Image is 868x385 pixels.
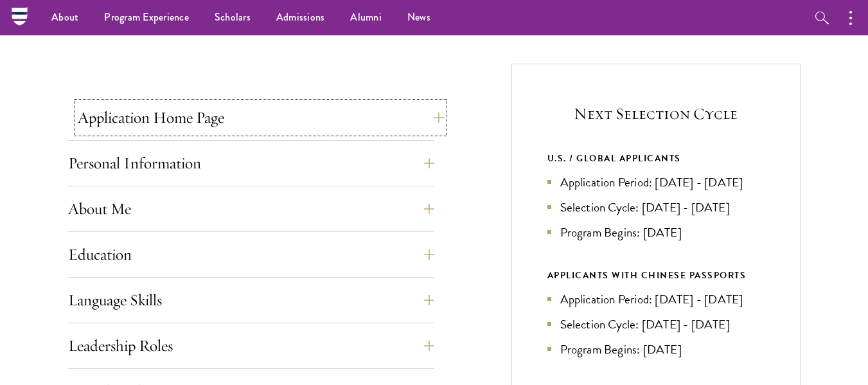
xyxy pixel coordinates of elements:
button: Application Home Page [78,102,444,133]
li: Application Period: [DATE] - [DATE] [547,290,765,309]
h5: Next Selection Cycle [547,103,765,125]
div: APPLICANTS WITH CHINESE PASSPORTS [547,267,765,283]
button: About Me [68,193,434,224]
li: Program Begins: [DATE] [547,340,765,359]
button: Leadership Roles [68,330,434,361]
button: Language Skills [68,285,434,316]
li: Application Period: [DATE] - [DATE] [547,173,765,192]
div: U.S. / GLOBAL APPLICANTS [547,150,765,166]
li: Selection Cycle: [DATE] - [DATE] [547,198,765,217]
button: Education [68,239,434,270]
button: Personal Information [68,148,434,179]
li: Selection Cycle: [DATE] - [DATE] [547,315,765,334]
li: Program Begins: [DATE] [547,223,765,242]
